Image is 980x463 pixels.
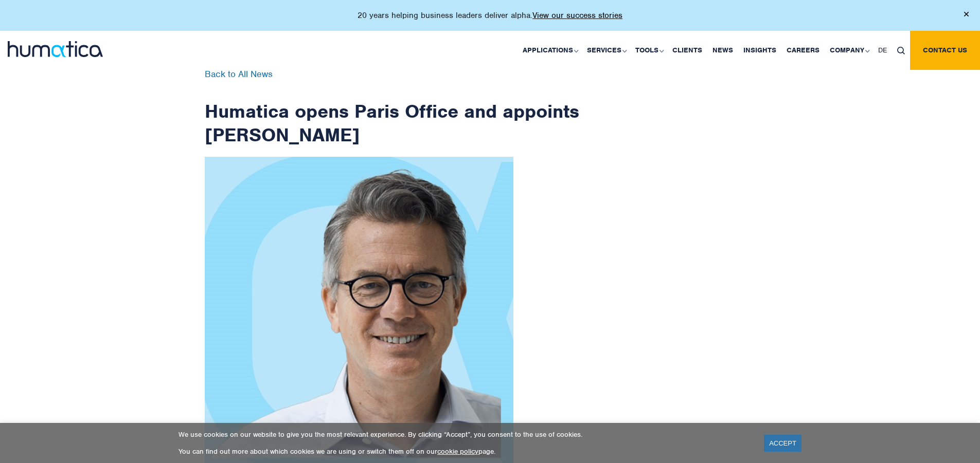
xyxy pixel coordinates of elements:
p: We use cookies on our website to give you the most relevant experience. By clicking “Accept”, you... [179,430,751,439]
a: Tools [630,31,667,70]
a: Careers [781,31,825,70]
a: Contact us [910,31,980,70]
a: Services [582,31,630,70]
a: Applications [518,31,582,70]
h1: Humatica opens Paris Office and appoints [PERSON_NAME] [205,70,580,146]
p: You can find out more about which cookies we are using or switch them off on our page. [179,447,751,456]
a: News [707,31,738,70]
a: cookie policy [437,447,478,456]
a: ACCEPT [764,435,801,452]
a: Clients [667,31,707,70]
a: Company [825,31,873,70]
p: 20 years helping business leaders deliver alpha. [358,10,622,21]
img: search_icon [897,47,905,54]
a: Insights [738,31,781,70]
span: DE [878,46,887,54]
a: View our success stories [532,10,622,21]
a: Back to All News [205,68,273,80]
img: logo [8,41,103,57]
a: DE [873,31,892,70]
